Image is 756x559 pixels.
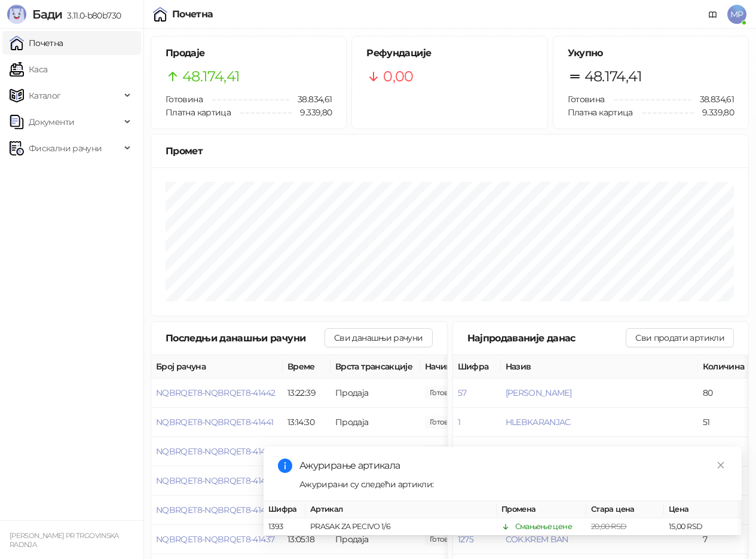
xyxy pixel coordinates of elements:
[289,93,332,106] span: 38.834,61
[278,459,292,473] span: info-circle
[453,355,501,378] th: Шифра
[425,416,466,429] span: 100,00
[283,378,330,408] td: 13:22:39
[305,501,497,518] th: Артикал
[506,446,574,457] button: CHOCO BANANA
[568,107,633,118] span: Платна картица
[425,386,466,399] span: 588,88
[714,459,727,472] a: Close
[717,461,725,469] span: close
[506,417,571,427] button: HLEBKARANJAC
[172,10,213,19] div: Почетна
[698,437,752,466] td: 13
[166,143,734,158] div: Промет
[151,355,283,378] th: Број рачуна
[156,475,275,486] button: NQBRQET8-NQBRQET8-41439
[283,437,330,466] td: 13:13:51
[420,355,540,378] th: Начини плаћања
[497,501,586,518] th: Промена
[156,417,273,427] button: NQBRQET8-NQBRQET8-41441
[626,328,734,347] button: Сви продати артикли
[727,5,746,24] span: MP
[691,93,734,106] span: 38.834,61
[166,46,332,60] h5: Продаје
[458,387,467,398] button: 57
[698,408,752,437] td: 51
[62,10,121,21] span: 3.11.0-b80b730
[10,57,47,81] a: Каса
[458,446,476,457] button: 5854
[283,408,330,437] td: 13:14:30
[425,445,466,458] span: 575,00
[698,355,752,378] th: Количина
[501,355,698,378] th: Назив
[29,110,74,134] span: Документи
[325,328,432,347] button: Сви данашњи рачуни
[299,459,727,473] div: Ажурирање артикала
[330,437,420,466] td: Продаја
[305,518,497,536] td: PRASAK ZA PECIVO 1/6
[292,106,332,119] span: 9.339,80
[694,106,734,119] span: 9.339,80
[156,446,276,457] button: NQBRQET8-NQBRQET8-41440
[506,387,572,398] button: [PERSON_NAME]
[383,65,413,88] span: 0,00
[166,107,231,118] span: Платна картица
[330,408,420,437] td: Продаја
[32,7,62,22] span: Бади
[182,65,240,88] span: 48.174,41
[156,387,275,398] button: NQBRQET8-NQBRQET8-41442
[299,478,727,491] div: Ажурирани су следећи артикли:
[664,518,742,536] td: 15,00 RSD
[166,331,325,346] div: Последњи данашњи рачуни
[156,534,274,545] button: NQBRQET8-NQBRQET8-41437
[283,355,330,378] th: Време
[264,501,305,518] th: Шифра
[568,94,605,105] span: Готовина
[330,378,420,408] td: Продаја
[568,46,734,60] h5: Укупно
[29,84,61,108] span: Каталог
[698,378,752,408] td: 80
[458,417,460,427] button: 1
[467,331,626,346] div: Најпродаваније данас
[10,531,119,549] small: [PERSON_NAME] PR TRGOVINSKA RADNJA
[29,136,102,160] span: Фискални рачуни
[586,501,664,518] th: Стара цена
[664,501,742,518] th: Цена
[584,65,642,88] span: 48.174,41
[330,355,420,378] th: Врста трансакције
[366,46,532,60] h5: Рефундације
[166,94,203,105] span: Готовина
[10,31,63,55] a: Почетна
[515,521,572,533] div: Смањење цене
[264,518,305,536] td: 1393
[703,5,723,24] a: Документација
[591,522,626,531] span: 20,00 RSD
[7,5,26,24] img: Logo
[156,505,275,515] button: NQBRQET8-NQBRQET8-41438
